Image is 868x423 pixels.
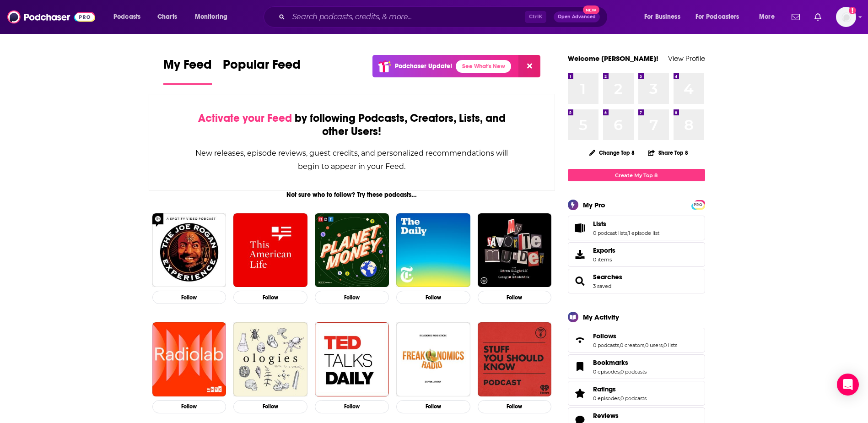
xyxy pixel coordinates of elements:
[152,213,226,287] img: The Joe Rogan Experience
[554,11,600,22] button: Open AdvancedNew
[157,11,177,23] span: Charts
[571,360,589,373] a: Bookmarks
[647,144,689,162] button: Share Top 8
[644,342,645,348] span: ,
[593,273,622,281] a: Searches
[568,269,705,293] span: Searches
[593,395,620,401] a: 0 episodes
[593,385,647,393] a: Ratings
[195,11,227,23] span: Monitoring
[396,291,470,304] button: Follow
[568,169,705,181] a: Create My Top 8
[233,291,307,304] button: Follow
[152,400,226,413] button: Follow
[836,7,856,27] button: Show profile menu
[315,400,389,413] button: Follow
[593,332,677,340] a: Follows
[113,11,140,23] span: Podcasts
[315,322,389,396] img: TED Talks Daily
[753,10,786,24] button: open menu
[593,256,615,263] span: 0 items
[163,57,212,85] a: My Feed
[593,283,611,289] a: 3 saved
[668,54,705,63] a: View Profile
[836,7,856,27] span: Logged in as WE_Broadcast
[690,10,753,24] button: open menu
[759,11,775,23] span: More
[836,7,856,27] img: User Profile
[620,369,647,375] a: 0 podcasts
[315,213,389,287] a: Planet Money
[693,201,704,208] a: PRO
[571,387,589,400] a: Ratings
[638,10,692,24] button: open menu
[223,57,301,85] a: Popular Feed
[456,60,511,73] a: See What's New
[478,291,552,304] button: Follow
[628,230,659,236] a: 1 episode list
[152,291,226,304] button: Follow
[396,213,470,287] a: The Daily
[837,374,859,396] div: Open Intercom Messenger
[558,15,596,19] span: Open Advanced
[811,9,825,25] a: Show notifications dropdown
[593,412,647,420] a: Reviews
[151,10,183,24] a: Charts
[583,313,619,321] div: My Activity
[107,10,152,24] button: open menu
[593,246,615,255] span: Exports
[583,201,605,209] div: My Pro
[198,111,292,125] span: Activate your Feed
[233,400,307,413] button: Follow
[619,342,620,348] span: ,
[693,201,704,208] span: PRO
[593,230,627,236] a: 0 podcast lists
[849,7,856,14] svg: Add a profile image
[571,222,589,234] a: Lists
[478,400,552,413] button: Follow
[195,112,509,138] div: by following Podcasts, Creators, Lists, and other Users!
[315,291,389,304] button: Follow
[593,358,628,367] span: Bookmarks
[571,275,589,287] a: Searches
[695,11,739,23] span: For Podcasters
[568,216,705,240] span: Lists
[644,11,680,23] span: For Business
[593,369,620,375] a: 0 episodes
[568,242,705,267] a: Exports
[152,322,226,396] img: Radiolab
[233,322,307,396] img: Ologies with Alie Ward
[620,369,620,375] span: ,
[396,322,470,396] img: Freakonomics Radio
[189,10,239,24] button: open menu
[593,220,606,228] span: Lists
[593,332,616,340] span: Follows
[788,9,803,25] a: Show notifications dropdown
[620,342,644,348] a: 0 creators
[645,342,663,348] a: 0 users
[593,342,619,348] a: 0 podcasts
[568,54,658,63] a: Welcome [PERSON_NAME]!
[233,213,307,287] img: This American Life
[7,8,95,26] img: Podchaser - Follow, Share and Rate Podcasts
[593,220,659,228] a: Lists
[195,146,509,173] div: New releases, episode reviews, guest credits, and personalized recommendations will begin to appe...
[571,334,589,347] a: Follows
[593,385,616,393] span: Ratings
[593,412,619,420] span: Reviews
[627,230,628,236] span: ,
[584,147,641,158] button: Change Top 8
[395,62,452,70] p: Podchaser Update!
[568,381,705,406] span: Ratings
[272,6,616,27] div: Search podcasts, credits, & more...
[525,11,546,23] span: Ctrl K
[289,10,525,24] input: Search podcasts, credits, & more...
